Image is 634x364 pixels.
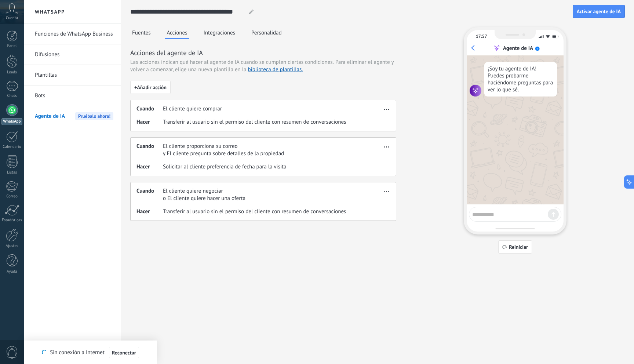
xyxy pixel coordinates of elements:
[109,347,139,358] button: Reconectar
[163,150,284,157] span: y El cliente pregunta sobre detalles de la propiedad
[130,48,396,57] h3: Acciones del agente de IA
[24,106,121,126] li: Agente de IA
[163,163,286,171] span: Solicitar al cliente preferencia de fecha para la visita
[1,118,22,125] div: WhatsApp
[509,244,528,250] span: Reiniciar
[163,143,284,150] span: El cliente proporciona su correo
[130,27,153,38] button: Fuentes
[503,45,533,52] div: Agente de IA
[35,85,113,106] a: Bots
[1,70,23,75] div: Leads
[35,65,113,85] a: Plantillas
[35,106,113,127] a: Agente de IAPruébalo ahora!
[130,59,334,66] span: Las acciones indican qué hacer al agente de IA cuando se cumplen ciertas condiciones.
[1,170,23,175] div: Listas
[163,105,222,113] span: El cliente quiere comprar
[1,145,23,149] div: Calendario
[24,24,121,44] li: Funciones de WhatsApp Business
[163,208,346,215] span: Transferir al usuario sin el permiso del cliente con resumen de conversaciones
[476,34,487,39] div: 17:57
[577,9,621,14] span: Activar agente de IA
[136,119,163,126] span: Hacer
[136,208,163,215] span: Hacer
[163,119,346,126] span: Transferir al usuario sin el permiso del cliente con resumen de conversaciones
[112,350,136,355] span: Reconectar
[249,27,284,38] button: Personalidad
[484,62,557,97] div: ¡Soy tu agente de IA! Puedes probarme haciéndome preguntas para ver lo que sé.
[6,16,18,21] span: Cuenta
[35,24,113,44] a: Funciones de WhatsApp Business
[165,27,189,39] button: Acciones
[134,85,167,90] span: + Añadir acción
[130,81,171,94] button: +Añadir acción
[136,105,163,113] span: Cuando
[163,188,245,195] span: El cliente quiere negociar
[498,240,532,254] button: Reiniciar
[1,269,23,274] div: Ayuda
[136,188,163,202] span: Cuando
[136,163,163,171] span: Hacer
[1,218,23,223] div: Estadísticas
[470,85,481,97] img: agent icon
[24,44,121,65] li: Difusiones
[163,195,245,202] span: o El cliente quiere hacer una oferta
[1,194,23,199] div: Correo
[1,44,23,48] div: Panel
[202,27,237,38] button: Integraciones
[130,59,394,73] span: Para eliminar el agente y volver a comenzar, elige una nueva plantilla en la
[1,94,23,98] div: Chats
[573,5,625,18] button: Activar agente de IA
[24,85,121,106] li: Bots
[35,106,65,127] span: Agente de IA
[136,143,163,157] span: Cuando
[42,346,139,358] div: Sin conexión a Internet
[1,244,23,248] div: Ajustes
[24,65,121,85] li: Plantillas
[248,66,303,73] a: biblioteca de plantillas.
[35,44,113,65] a: Difusiones
[75,112,113,120] span: Pruébalo ahora!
